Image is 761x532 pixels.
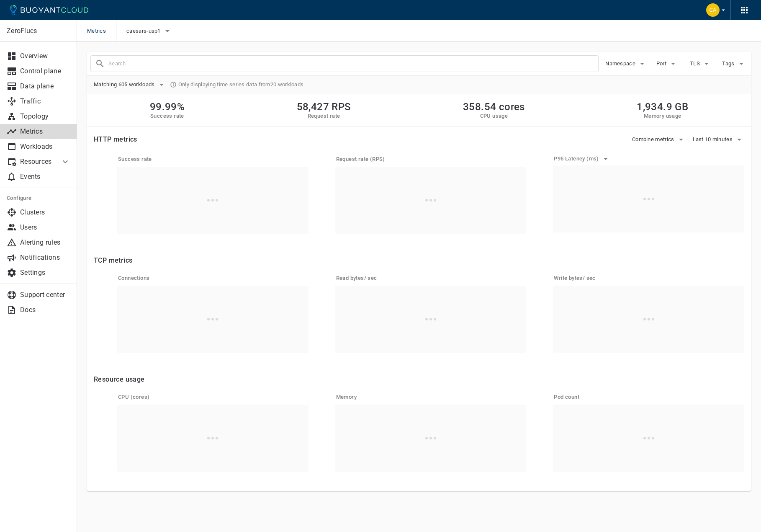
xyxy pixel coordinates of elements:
button: Last 10 minutes [693,133,745,146]
h2: 99.99% [150,101,185,113]
p: Docs [20,306,70,314]
p: Data plane [20,82,70,90]
p: Topology [20,112,70,121]
p: Resources [20,158,54,166]
p: Support center [20,291,70,299]
h4: HTTP metrics [94,135,137,144]
h5: Configure [7,195,70,201]
h5: Memory usage [637,113,688,119]
button: Matching 605 workloads [94,78,167,91]
p: Notifications [20,253,70,262]
h5: P95 Latency (ms) [554,155,600,162]
h5: Success rate [150,113,185,119]
h5: Memory [336,394,527,400]
button: Namespace [605,57,647,70]
h5: Pod count [554,394,744,400]
p: Metrics [20,127,70,136]
span: Last 10 minutes [693,136,735,143]
span: TLS [690,60,702,67]
p: Control plane [20,67,70,75]
p: ZeroFlucs [7,27,70,35]
h4: Resource usage [94,375,744,384]
h5: Connections [118,275,309,281]
span: Only displaying time series data from 20 workloads [178,81,304,88]
h2: 1,934.9 GB [637,101,688,113]
span: Tags [722,60,736,67]
h5: CPU (cores) [118,394,309,400]
span: Port [656,60,668,67]
button: Tags [721,57,748,70]
p: Alerting rules [20,238,70,247]
span: Matching 605 workloads [94,81,157,88]
h5: Read bytes / sec [336,275,527,281]
p: Clusters [20,208,70,217]
h5: Write bytes / sec [554,275,744,281]
span: Namespace [605,60,637,67]
p: Events [20,173,70,181]
h5: Request rate [297,113,351,119]
img: Carly Christensen [706,3,720,17]
p: Workloads [20,142,70,151]
span: Combine metrics [632,136,676,143]
span: Metrics [87,20,116,42]
p: Settings [20,269,70,277]
span: caesars-usp1 [126,28,162,34]
input: Search [108,58,598,70]
button: Port [654,57,681,70]
h2: 58,427 RPS [297,101,351,113]
button: Combine metrics [632,133,686,146]
h5: CPU usage [463,113,525,119]
h2: 358.54 cores [463,101,525,113]
h5: Success rate [118,156,309,163]
h4: TCP metrics [94,256,744,265]
p: Overview [20,52,70,60]
button: TLS [687,57,714,70]
p: Traffic [20,97,70,106]
button: caesars-usp1 [126,25,172,37]
button: P95 Latency (ms) [554,152,610,165]
h5: Request rate (RPS) [336,156,527,163]
p: Users [20,223,70,232]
